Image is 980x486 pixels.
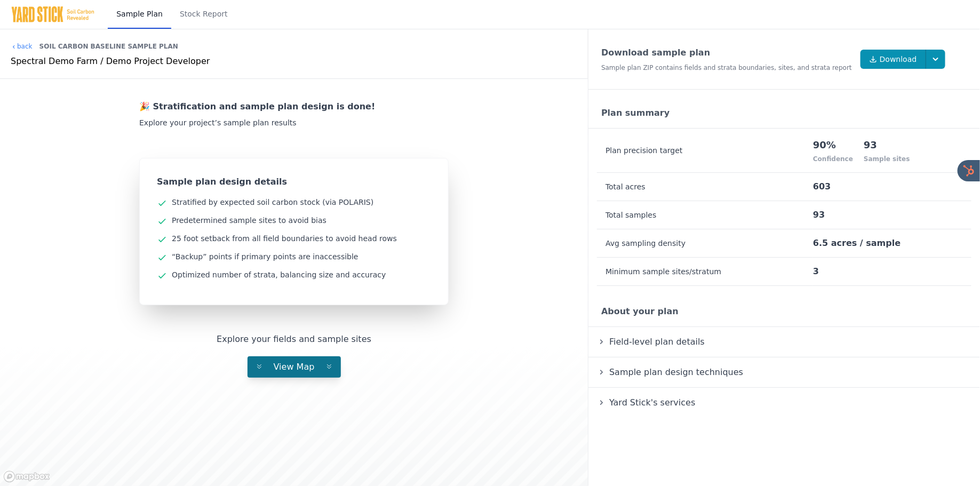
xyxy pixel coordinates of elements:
[812,258,971,286] td: 3
[11,6,95,23] img: Yard Stick Logo
[597,258,812,286] th: Minimum sample sites/stratum
[265,362,323,372] span: View Map
[172,269,386,281] div: Optimized number of strata, balancing size and accuracy
[597,173,812,201] th: Total acres
[597,129,812,173] th: Plan precision target
[597,201,812,229] th: Total samples
[217,333,371,346] div: Explore your fields and sample sites
[864,138,910,153] div: 93
[607,334,707,349] span: Field-level plan details
[607,395,697,410] span: Yard Stick's services
[813,155,853,163] div: Confidence
[864,155,910,163] div: Sample sites
[139,100,449,113] div: 🎉 Stratification and sample plan design is done!
[172,197,373,209] div: Stratified by expected soil carbon stock (via POLARIS)
[812,201,971,229] td: 93
[11,42,33,51] a: back
[601,46,852,59] div: Download sample plan
[172,233,397,245] div: 25 foot setback from all field boundaries to avoid head rows
[139,117,449,128] div: Explore your project’s sample plan results
[172,251,358,263] div: “Backup” points if primary points are inaccessible
[601,63,852,72] div: Sample plan ZIP contains fields and strata boundaries, sites, and strata report
[588,297,980,327] div: About your plan
[812,229,971,258] td: 6.5 acres / sample
[588,98,980,129] div: Plan summary
[248,356,341,378] button: View Map
[597,396,971,409] summary: Yard Stick's services
[813,138,853,153] div: 90%
[11,55,577,68] div: Spectral Demo Farm / Demo Project Developer
[172,215,326,227] div: Predetermined sample sites to avoid bias
[607,365,745,379] span: Sample plan design techniques
[597,336,971,348] summary: Field-level plan details
[861,50,927,69] a: Download
[812,173,971,201] td: 603
[597,366,971,379] summary: Sample plan design techniques
[157,176,431,188] div: Sample plan design details
[39,38,178,55] div: Soil Carbon Baseline Sample Plan
[597,229,812,258] th: Avg sampling density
